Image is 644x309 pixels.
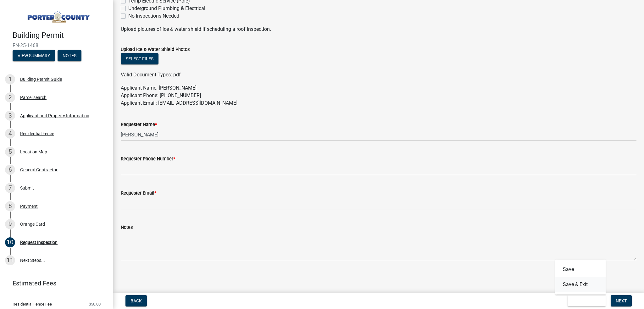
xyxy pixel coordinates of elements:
[5,183,15,193] div: 7
[5,237,15,247] div: 10
[13,7,103,24] img: Porter County, Indiana
[130,298,142,303] span: Back
[121,157,175,161] label: Requester Phone Number
[121,72,181,78] span: Valid Document Types: pdf
[20,186,34,190] div: Submit
[121,25,636,33] p: Upload pictures of ice & water shield if scheduling a roof inspection.
[13,50,55,61] button: View Summary
[128,12,179,20] label: No Inspections Needed
[5,277,103,290] a: Estimated Fees
[13,31,108,40] h4: Building Permit
[5,147,15,157] div: 5
[5,165,15,175] div: 6
[20,240,58,245] div: Request Inspection
[20,113,89,118] div: Applicant and Property Information
[5,92,15,102] div: 2
[128,5,205,12] label: Underground Plumbing & Electrical
[89,302,101,306] span: $50.00
[13,42,101,48] span: FN-25-1468
[20,222,45,226] div: Orange Card
[20,150,47,154] div: Location Map
[616,298,627,303] span: Next
[5,219,15,229] div: 9
[20,131,54,136] div: Residential Fence
[5,255,15,265] div: 11
[20,204,38,208] div: Payment
[121,123,157,127] label: Requester Name
[555,277,606,292] button: Save & Exit
[555,262,606,277] button: Save
[58,50,81,61] button: Notes
[13,53,55,58] wm-modal-confirm: Summary
[5,201,15,211] div: 8
[125,295,147,306] button: Back
[555,259,606,295] div: Save & Exit
[121,53,158,64] button: Select files
[5,111,15,121] div: 3
[20,77,62,81] div: Building Permit Guide
[121,84,636,107] p: Applicant Name: [PERSON_NAME] Applicant Phone: [PHONE_NUMBER] Applicant Email: [EMAIL_ADDRESS][DO...
[573,298,597,303] span: Save & Exit
[5,129,15,139] div: 4
[121,47,190,52] label: Upload Ice & Water Shield Photos
[13,302,52,306] span: Residential Fence Fee
[5,74,15,84] div: 1
[20,95,47,100] div: Parcel search
[568,295,606,306] button: Save & Exit
[58,53,81,58] wm-modal-confirm: Notes
[611,295,632,306] button: Next
[121,225,133,230] label: Notes
[20,168,58,172] div: General Contractor
[121,191,156,196] label: Requester Email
